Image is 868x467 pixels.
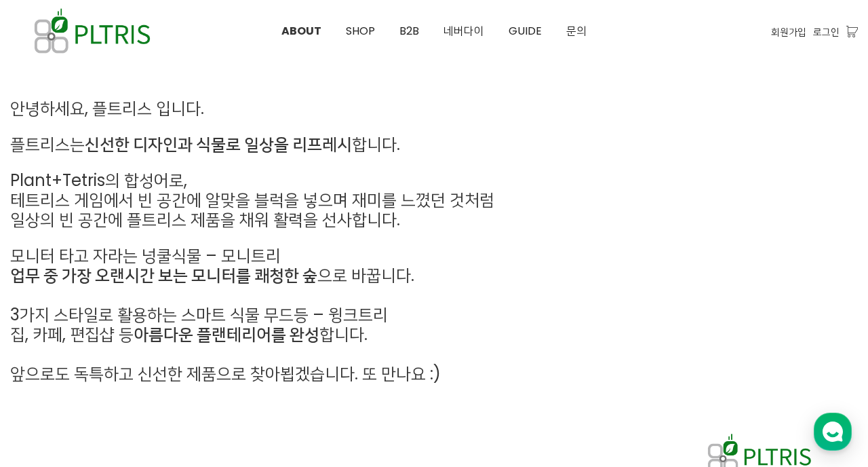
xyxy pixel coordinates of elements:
span: 설정 [210,375,226,386]
span: 모니터 타고 자라는 넝쿨식물 – 모니트리 [10,244,281,267]
a: 대화 [90,354,175,388]
strong: 아름다운 플랜테리어를 완성 [134,323,319,345]
span: 앞으로도 독특하고 신선한 제품으로 찾아뵙겠습니다. 또 만나요 :) [10,362,441,385]
a: 로그인 [813,24,840,39]
span: B2B [399,23,419,39]
a: 설정 [175,354,260,388]
a: GUIDE [496,1,554,62]
span: SHOP [346,23,375,39]
span: 대화 [124,375,140,386]
span: 네버다이 [443,23,484,39]
span: 3가지 스타일로 활용하는 스마트 식물 무드등 – 윙크트리 [10,303,388,326]
a: 네버다이 [431,1,496,62]
a: 홈 [4,354,90,388]
span: ABOUT [281,23,321,39]
span: 으로 바꿉니다. [10,264,414,286]
a: 회원가입 [771,24,806,39]
span: 집, 카페, 편집샵 등 합니다. [10,323,368,345]
span: Plant+Tetris의 합성어로, [10,169,187,191]
a: ABOUT [269,1,334,62]
strong: 업무 중 가장 오랜시간 보는 모니터를 쾌청한 숲 [10,264,317,286]
span: 홈 [43,375,51,386]
span: 문의 [566,23,587,39]
span: 안녕하세요, 플트리스 입니다. [10,97,204,119]
a: B2B [387,1,431,62]
a: SHOP [334,1,387,62]
strong: 신선한 디자인과 식물로 일상을 리프레시 [85,133,352,155]
span: 일상의 빈 공간에 플트리스 제품을 채워 활력을 선사합니다. [10,208,400,231]
span: GUIDE [509,23,542,39]
a: 문의 [554,1,599,62]
span: 플트리스는 합니다. [10,133,400,155]
span: 테트리스 게임에서 빈 공간에 알맞을 블럭을 넣으며 재미를 느꼈던 것처럼 [10,189,494,211]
